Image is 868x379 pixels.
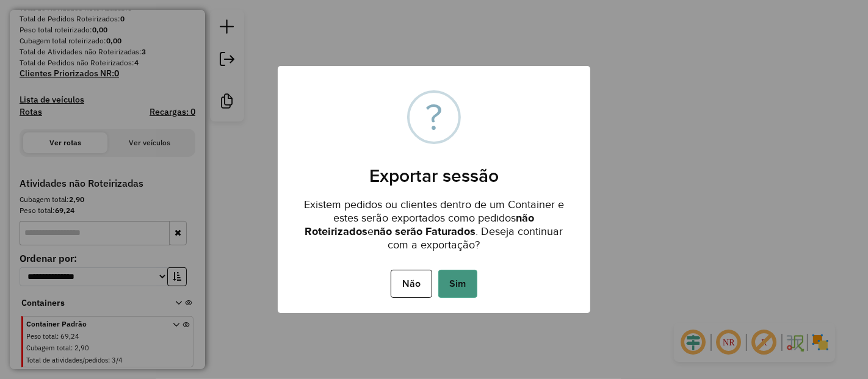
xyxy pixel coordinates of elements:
h2: Exportar sessão [278,150,590,187]
div: ? [425,93,443,142]
strong: não Roteirizados [305,212,535,237]
button: Sim [438,270,477,298]
button: Não [391,270,432,298]
div: Existem pedidos ou clientes dentro de um Container e estes serão exportados como pedidos e . Dese... [278,187,590,254]
strong: não serão Faturados [374,225,476,237]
